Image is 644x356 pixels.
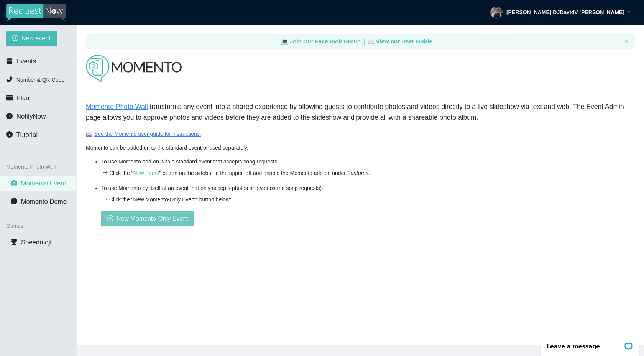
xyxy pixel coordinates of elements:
span: Events [16,58,36,65]
span: open book [86,131,94,137]
span: → [101,194,109,203]
span: close [624,39,629,44]
span: Number & QR Code [16,77,64,83]
span: camera [11,180,17,186]
span: plus-circle [12,35,18,42]
i: Features [347,170,368,176]
span: info-circle [6,131,13,138]
span: Tutorial [16,131,38,138]
div: Momento can be added on to the standard event or used separately. [86,143,635,152]
span: plus-circle [107,215,113,222]
span: NotifyNow [16,113,46,120]
a: laptop View our User Guide [367,38,432,44]
span: → [101,168,109,176]
a: Momento Photo Wall [86,103,148,110]
strong: [PERSON_NAME] DJDavidV [PERSON_NAME] [506,9,624,15]
button: close [624,39,629,44]
a: laptop Join Our Facebook Group || [281,38,367,44]
span: message [6,113,13,119]
iframe: LiveChat chat widget [536,332,644,356]
span: laptop [281,38,288,44]
span: New Momento-Only Event [117,214,188,223]
span: credit-card [6,94,13,101]
li: To use Momento by itself at an event that only accepts photos and videos (no song requests): Clic... [101,184,635,226]
div: transforms any event into a shared experience by allowing guests to contribute photos and videos ... [86,102,635,123]
span: trophy [11,239,17,245]
span: down [626,10,630,14]
button: plus-circleNew event [6,31,57,46]
span: Momento Demo [21,198,67,205]
img: RequestNow [6,4,66,21]
span: Plan [16,94,30,102]
span: phone [6,76,13,82]
a: New Event [133,170,159,176]
img: momento_dark.png [86,55,182,83]
button: plus-circleNew Momento-Only Event [101,211,194,226]
span: New event [21,33,51,43]
span: Speedmoji [21,239,51,246]
span: info-circle [11,198,17,204]
a: open bookSee the Momento user guide for instructions. [86,131,201,137]
span: laptop [367,38,375,44]
li: To use Momento add-on with a standard event that accepts song requests: Click the " " button on t... [101,157,635,178]
span: calendar [6,58,13,64]
span: Momento Event [21,180,66,187]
